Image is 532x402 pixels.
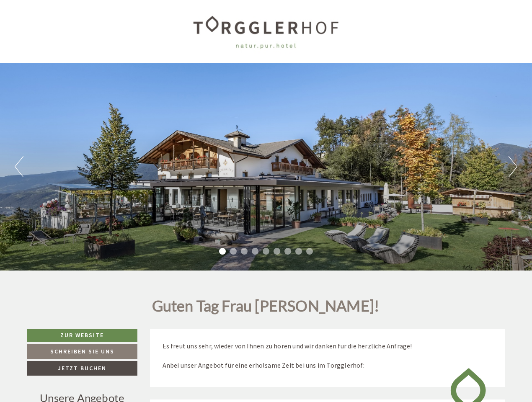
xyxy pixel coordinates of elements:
[152,298,380,319] h1: Guten Tag Frau [PERSON_NAME]!
[27,329,137,342] a: Zur Website
[15,156,23,177] button: Previous
[27,361,137,376] a: Jetzt buchen
[163,341,493,370] p: Es freut uns sehr, wieder von Ihnen zu hören und wir danken für die herzliche Anfrage! Anbei unse...
[27,344,137,359] a: Schreiben Sie uns
[509,156,517,177] button: Next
